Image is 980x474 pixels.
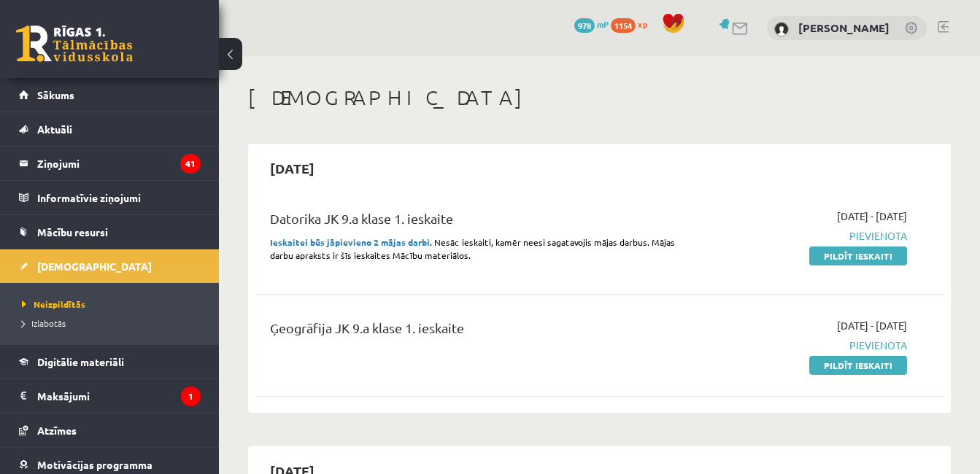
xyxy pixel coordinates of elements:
[22,298,85,310] span: Neizpildītās
[709,228,907,244] span: Pievienota
[837,318,907,333] span: [DATE] - [DATE]
[611,18,636,33] span: 1154
[19,379,201,413] a: Maksājumi1
[37,379,201,413] legend: Maksājumi
[270,318,687,345] div: Ģeogrāfija JK 9.a klase 1. ieskaite
[19,345,201,378] a: Digitālie materiāli
[638,18,647,30] span: xp
[22,316,204,330] a: Izlabotās
[809,246,907,265] a: Pildīt ieskaiti
[709,338,907,353] span: Pievienota
[19,112,201,146] a: Aktuāli
[270,209,687,236] div: Datorika JK 9.a klase 1. ieskaite
[270,236,675,261] span: . Nesāc ieskaiti, kamēr neesi sagatavojis mājas darbus. Mājas darbu apraksts ir šīs ieskaites Māc...
[37,181,201,214] legend: Informatīvie ziņojumi
[774,22,789,36] img: Madara Karziņina
[181,386,201,406] i: 1
[270,236,430,248] strong: Ieskaitei būs jāpievieno 2 mājas darbi
[597,18,609,30] span: mP
[16,26,133,62] a: Rīgas 1. Tālmācības vidusskola
[809,356,907,375] a: Pildīt ieskaiti
[19,147,201,180] a: Ziņojumi41
[19,215,201,249] a: Mācību resursi
[574,18,595,33] span: 978
[19,181,201,214] a: Informatīvie ziņojumi
[19,413,201,447] a: Atzīmes
[19,249,201,283] a: [DEMOGRAPHIC_DATA]
[37,260,152,273] span: [DEMOGRAPHIC_DATA]
[37,355,124,368] span: Digitālie materiāli
[255,151,329,185] h2: [DATE]
[798,20,890,35] a: [PERSON_NAME]
[180,154,201,174] i: 41
[37,424,77,437] span: Atzīmes
[19,78,201,112] a: Sākums
[37,88,74,101] span: Sākums
[37,458,153,471] span: Motivācijas programma
[37,123,72,136] span: Aktuāli
[837,209,907,224] span: [DATE] - [DATE]
[574,18,609,30] a: 978 mP
[22,298,204,311] a: Neizpildītās
[248,85,951,110] h1: [DEMOGRAPHIC_DATA]
[611,18,655,30] a: 1154 xp
[37,147,201,180] legend: Ziņojumi
[22,317,66,329] span: Izlabotās
[37,225,108,238] span: Mācību resursi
